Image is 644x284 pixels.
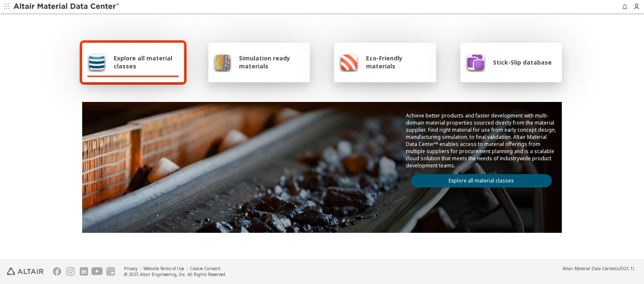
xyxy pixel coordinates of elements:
[13,3,120,11] img: Altair Material Data Center
[239,54,305,70] span: Simulation ready materials
[143,266,184,271] a: Website Terms of Use
[493,58,552,66] span: Stick-Slip database
[563,266,615,271] span: Altair Material Data Center
[124,266,138,271] a: Privacy
[411,174,552,188] a: Explore all material classes
[339,52,358,72] img: Eco-Friendly materials
[563,266,634,271] div: (v2025.1)
[124,271,226,277] div: © 2025 Altair Engineering, Inc. All Rights Reserved.
[366,54,431,70] span: Eco-Friendly materials
[87,52,106,72] img: Explore all material classes
[465,52,486,72] img: Stick-Slip database
[114,54,179,70] span: Explore all material classes
[213,52,231,72] img: Simulation ready materials
[190,266,221,271] a: Cookie Consent
[406,112,557,169] p: Achieve better products and faster development with multi-domain material properties sourced dire...
[7,268,44,275] img: Altair Engineering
